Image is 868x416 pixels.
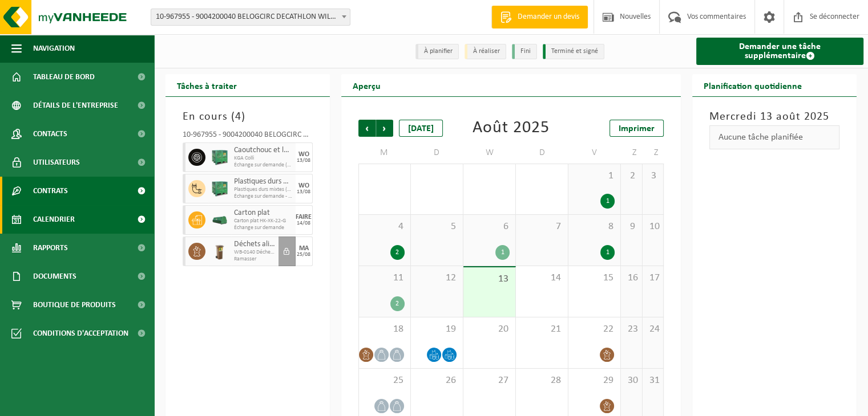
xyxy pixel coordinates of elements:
font: 1 [606,198,609,205]
font: Aucune tâche planifiée [718,133,803,142]
font: 13/08 [297,189,310,195]
font: Août 2025 [473,119,550,137]
font: 17 [649,272,660,283]
font: Contacts [33,130,67,138]
font: Rapports [33,244,68,252]
font: 21 [551,324,561,335]
font: Échange sur demande (hors frais de déplacement) [234,162,347,168]
font: FAIRE [296,214,312,221]
font: WB-0140 Déchets alimentaires, contient des produits d'origine animale [234,249,394,255]
span: 10-967955 - 9004200040 BELOGCIRC DECATHLON WILLEBROEK - WILLEBROEK [151,9,350,25]
font: 31 [649,375,660,386]
font: 6 [503,221,508,232]
font: Carton plat [234,209,270,217]
font: Se déconnecter [810,13,859,21]
font: Échange sur demande [234,225,284,231]
font: 3 [651,170,656,181]
font: ) [241,111,245,123]
font: 25 [393,375,403,386]
font: 4 [398,221,403,232]
font: À planifier [424,48,453,55]
font: 26 [446,375,456,386]
font: 27 [498,375,508,386]
font: Tableau de bord [33,73,95,81]
font: Terminé et signé [551,48,598,55]
font: KGA Colli [234,155,254,161]
font: Aperçu [353,82,381,91]
font: Plastiques durs mixtes (PE, PP et PVC), recyclables (industriels) [234,177,431,186]
font: W [485,149,494,158]
font: Vos commentaires [687,13,746,21]
font: 1 [608,170,613,181]
font: 14 [551,272,561,283]
font: D [539,149,546,158]
font: Conditions d'acceptation [33,329,128,338]
font: Plastiques durs mixtes (PE, PP et PVC), recyclés (industrie) [234,186,364,193]
font: 22 [603,324,613,335]
font: Nouvelles [620,13,651,21]
font: 1 [606,249,609,256]
font: Z [654,149,659,158]
font: Contrats [33,187,68,195]
font: 14/08 [297,220,310,226]
font: 12 [446,272,456,283]
font: Échange sur demande - sur l'itinéraire prévu (traitement inclus) [234,193,376,199]
font: 2 [395,249,399,256]
a: Imprimer [609,120,664,137]
font: 30 [628,375,638,386]
font: Mercredi 13 août 2025 [709,111,829,123]
font: WO [298,151,309,158]
font: 13 [498,274,508,284]
font: MA [299,245,309,252]
font: 10 [649,221,660,232]
font: 25/08 [297,251,310,258]
font: Boutique de produits [33,301,116,309]
font: 4 [235,111,241,123]
font: Caoutchouc et latex [234,146,298,154]
font: Utilisateurs [33,158,80,167]
font: [DATE] [408,124,434,133]
font: 10-967955 - 9004200040 BELOGCIRC DECATHLON WILLEBROEK - WILLEBROEK [183,130,435,139]
font: Calendrier [33,215,75,224]
font: Demander une tâche supplémentaire [739,42,821,60]
font: 23 [628,324,638,335]
font: M [380,149,389,158]
font: Documents [33,272,76,281]
font: Ramasser [234,256,256,262]
font: Z [632,149,637,158]
font: Tâches à traiter [177,82,237,91]
font: 28 [551,375,561,386]
font: 29 [603,375,613,386]
font: En cours ( [183,111,235,123]
img: WB-0140-HPE-BN-01 [211,243,228,260]
font: À réaliser [473,48,500,55]
font: Imprimer [619,124,655,133]
font: Déchets alimentaires, contenant des produits d'origine animale, non emballés, catégorie 3 [234,240,523,248]
font: Demander un devis [518,13,579,21]
font: Planification quotidienne [704,82,802,91]
font: D [434,149,440,158]
font: Détails de l'entreprise [33,101,118,110]
font: 24 [649,324,660,335]
img: PB-HB-1400-HPE-GN-01 [211,149,228,166]
font: Navigation [33,44,75,53]
a: Demander un devis [491,6,588,28]
font: 8 [608,221,613,232]
font: 9 [630,221,635,232]
img: HK-XK-22-GN-00 [211,216,228,225]
font: 16 [628,272,638,283]
font: Carton plat HK-XK-22-G [234,218,286,224]
font: 15 [603,272,613,283]
font: 13/08 [297,157,310,164]
font: 2 [630,170,635,181]
font: WO [298,182,309,189]
font: 1 [501,249,504,256]
img: PB-HB-1400-HPE-GN-01 [211,180,228,197]
font: 20 [498,324,508,335]
font: V [592,149,597,158]
font: 2 [395,300,399,307]
font: 7 [556,221,561,232]
font: 19 [446,324,456,335]
font: 11 [393,272,403,283]
font: 10-967955 - 9004200040 BELOGCIRC DECATHLON WILLEBROEK - WILLEBROEK [156,13,408,21]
